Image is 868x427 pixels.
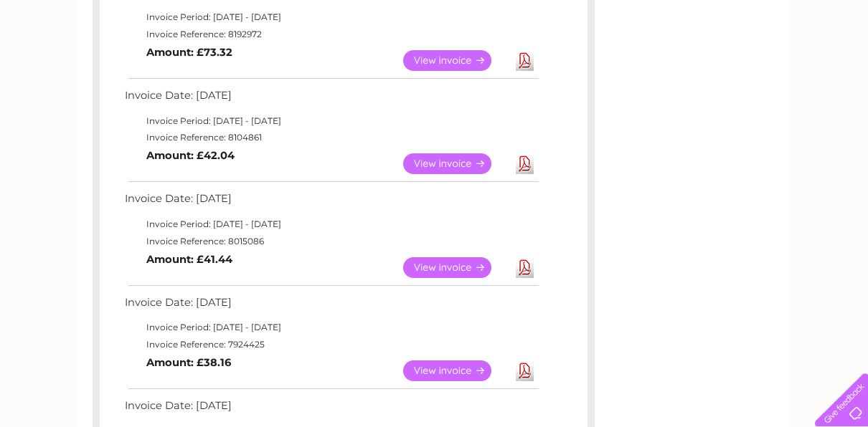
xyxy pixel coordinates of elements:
b: Amount: £42.04 [146,149,235,162]
td: Invoice Date: [DATE] [121,189,541,216]
a: Contact [773,61,808,72]
a: Blog [743,61,764,72]
a: Download [516,153,534,174]
b: Amount: £38.16 [146,356,231,369]
a: View [403,50,509,71]
div: Clear Business is a trading name of Verastar Limited (registered in [GEOGRAPHIC_DATA] No. 3667643... [96,8,774,69]
td: Invoice Reference: 8015086 [121,233,541,250]
td: Invoice Period: [DATE] - [DATE] [121,216,541,233]
a: Download [516,257,534,278]
td: Invoice Reference: 8104861 [121,129,541,146]
td: Invoice Date: [DATE] [121,86,541,112]
td: Invoice Period: [DATE] - [DATE] [121,9,541,26]
a: Energy [651,61,683,72]
a: 0333 014 3131 [598,7,697,25]
td: Invoice Period: [DATE] - [DATE] [121,319,541,336]
td: Invoice Date: [DATE] [121,293,541,320]
td: Invoice Reference: 7924425 [121,336,541,353]
a: Water [615,61,643,72]
a: Download [516,50,534,71]
td: Invoice Date: [DATE] [121,396,541,423]
a: Log out [821,61,854,72]
b: Amount: £73.32 [146,46,232,59]
a: View [403,257,509,278]
a: View [403,153,509,174]
a: Download [516,360,534,381]
td: Invoice Period: [DATE] - [DATE] [121,112,541,130]
td: Invoice Reference: 8192972 [121,26,541,43]
img: logo.png [30,37,103,81]
b: Amount: £41.44 [146,253,232,266]
a: Telecoms [692,61,735,72]
a: View [403,360,509,381]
